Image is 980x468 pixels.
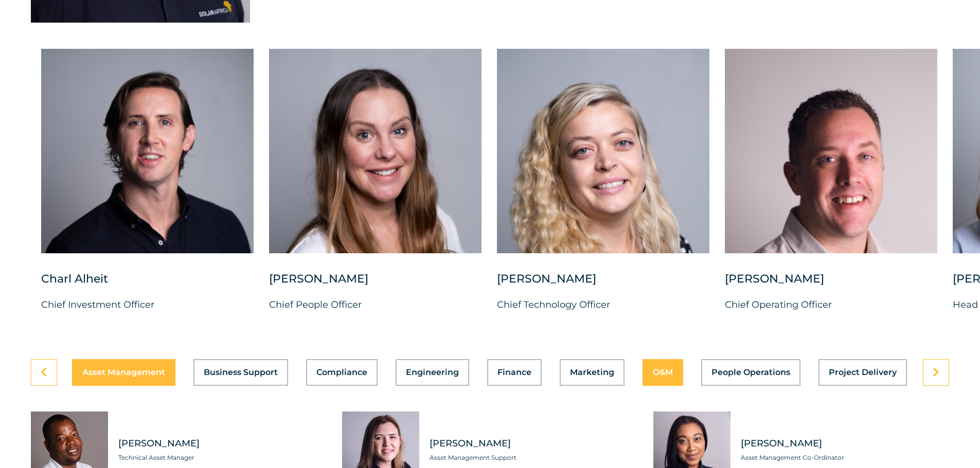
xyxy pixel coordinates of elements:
span: [PERSON_NAME] [118,437,327,450]
span: Project Delivery [829,368,897,377]
span: Business Support [204,368,278,377]
p: Chief Investment Officer [41,297,254,312]
span: Finance [497,368,531,377]
p: Chief Technology Officer [497,297,709,312]
div: [PERSON_NAME] [497,271,709,297]
p: Chief Operating Officer [725,297,937,312]
span: O&M [653,368,673,377]
span: Technical Asset Manager [118,453,327,463]
span: [PERSON_NAME] [741,437,949,450]
span: Asset Management Co-Ordinator [741,453,949,463]
span: People Operations [711,368,790,377]
span: Asset Management [82,368,165,377]
div: [PERSON_NAME] [269,271,482,297]
div: Charl Alheit [41,271,254,297]
span: Marketing [570,368,614,377]
span: Engineering [406,368,459,377]
div: [PERSON_NAME] [725,271,937,297]
span: Asset Management Support [430,453,638,463]
p: Chief People Officer [269,297,482,312]
span: Compliance [316,368,367,377]
span: [PERSON_NAME] [430,437,638,450]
